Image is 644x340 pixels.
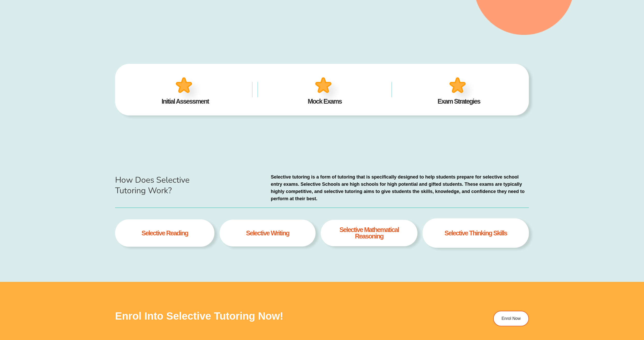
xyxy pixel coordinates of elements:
[400,98,518,105] h4: Exam Strategies
[126,98,244,105] h4: Initial Assessment
[271,173,529,202] p: Selective tutoring is a form of tutoring that is specifically designed to help students prepare f...
[558,282,644,340] iframe: Chat Widget
[445,230,507,236] h4: Selective thinking skills
[493,311,529,326] a: Enrol Now
[115,311,442,321] h3: Enrol into Selective Tutoring Now!
[115,174,190,196] span: How Does Selective Tutoring Work?
[141,230,188,236] h4: selective Reading
[265,98,384,105] h4: Mock Exams
[327,227,411,239] h4: selective Mathematical Reasoning
[501,316,521,321] span: Enrol Now
[246,230,289,236] h4: selective writing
